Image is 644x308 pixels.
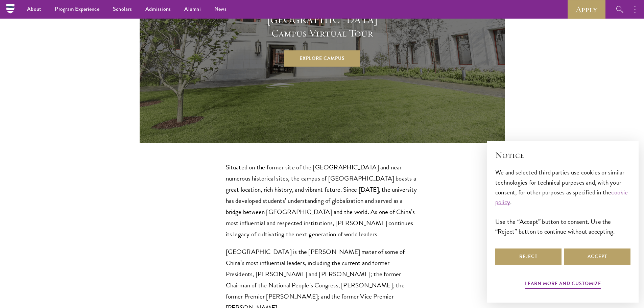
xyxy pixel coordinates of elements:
[495,248,562,265] button: Reject
[495,187,628,207] a: cookie policy
[495,167,630,236] div: We and selected third parties use cookies or similar technologies for technical purposes and, wit...
[525,279,601,290] button: Learn more and customize
[255,13,390,40] h4: [GEOGRAPHIC_DATA] Campus Virtual Tour
[495,149,630,161] h2: Notice
[564,248,630,265] button: Accept
[226,162,419,240] p: Situated on the former site of the [GEOGRAPHIC_DATA] and near numerous historical sites, the camp...
[284,50,360,67] a: Explore Campus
